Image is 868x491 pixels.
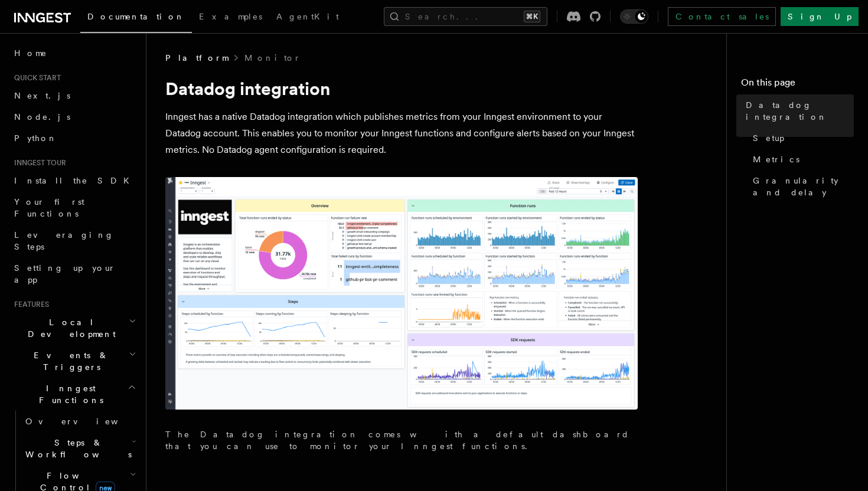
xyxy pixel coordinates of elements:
span: Inngest Functions [9,382,128,406]
span: Setting up your app [14,263,116,284]
span: Local Development [9,316,129,340]
span: Inngest tour [9,158,66,168]
a: Overview [21,411,139,432]
span: Features [9,300,49,309]
span: Datadog integration [746,99,854,123]
a: Granularity and delay [748,170,854,203]
span: Documentation [87,12,185,21]
a: Your first Functions [9,191,139,224]
h4: On this page [741,76,854,94]
span: Leveraging Steps [14,230,114,251]
span: Home [14,47,47,59]
a: Contact sales [668,7,776,26]
span: Granularity and delay [753,175,854,198]
span: Python [14,133,57,143]
a: Setup [748,127,854,149]
span: Examples [199,12,262,21]
button: Steps & Workflows [21,432,139,465]
span: Next.js [14,91,70,100]
a: Sign Up [781,7,859,26]
span: Metrics [753,153,800,165]
span: AgentKit [276,12,339,21]
p: The Datadog integration comes with a default dashboard that you can use to monitor your Inngest f... [165,428,638,452]
a: Examples [192,4,269,32]
a: Python [9,127,139,149]
button: Local Development [9,312,139,345]
a: Next.js [9,85,139,106]
span: Steps & Workflows [21,437,132,460]
h1: Datadog integration [165,78,638,99]
span: Setup [753,132,784,144]
a: Metrics [748,149,854,170]
img: The default dashboard for the Inngest Datadog integration [165,177,638,410]
button: Events & Triggers [9,345,139,378]
a: Setting up your app [9,257,139,290]
span: Quick start [9,73,61,83]
span: Overview [25,417,147,426]
span: Platform [165,52,228,64]
kbd: ⌘K [524,11,540,22]
button: Search...⌘K [384,7,547,26]
a: Datadog integration [741,94,854,127]
span: Your first Functions [14,197,84,218]
p: Inngest has a native Datadog integration which publishes metrics from your Inngest environment to... [165,109,638,158]
span: Install the SDK [14,176,136,185]
a: Home [9,42,139,64]
a: Leveraging Steps [9,224,139,257]
a: Install the SDK [9,170,139,191]
button: Inngest Functions [9,378,139,411]
button: Toggle dark mode [620,9,648,24]
span: Node.js [14,112,70,122]
a: AgentKit [269,4,346,32]
a: Documentation [80,4,192,33]
a: Node.js [9,106,139,127]
span: Events & Triggers [9,349,129,373]
a: Monitor [244,52,301,64]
